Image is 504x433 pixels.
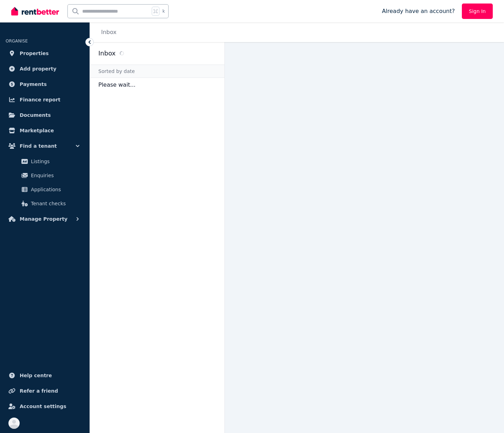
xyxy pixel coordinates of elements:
[6,124,84,138] a: Marketplace
[6,368,84,382] a: Help centre
[6,384,84,398] a: Refer a friend
[90,65,224,78] div: Sorted by date
[6,62,84,76] a: Add property
[20,49,49,58] span: Properties
[31,199,78,208] span: Tenant checks
[6,46,84,60] a: Properties
[6,139,84,153] button: Find a tenant
[20,126,54,135] span: Marketplace
[6,39,28,44] span: ORGANISE
[20,142,57,150] span: Find a tenant
[20,65,57,73] span: Add property
[6,77,84,91] a: Payments
[98,48,116,58] h2: Inbox
[20,215,67,223] span: Manage Property
[6,108,84,122] a: Documents
[6,212,84,226] button: Manage Property
[382,7,455,15] span: Already have an account?
[20,111,51,119] span: Documents
[20,371,52,380] span: Help centre
[90,22,125,42] nav: Breadcrumb
[31,185,78,194] span: Applications
[31,171,78,180] span: Enquiries
[20,402,66,411] span: Account settings
[8,196,81,211] a: Tenant checks
[20,80,47,88] span: Payments
[162,8,165,14] span: k
[6,93,84,107] a: Finance report
[11,6,59,16] img: RentBetter
[31,157,78,166] span: Listings
[6,399,84,413] a: Account settings
[20,95,60,104] span: Finance report
[8,154,81,168] a: Listings
[8,182,81,196] a: Applications
[101,29,117,35] a: Inbox
[20,387,58,395] span: Refer a friend
[90,78,224,92] p: Please wait...
[8,168,81,182] a: Enquiries
[462,4,493,19] a: Sign In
